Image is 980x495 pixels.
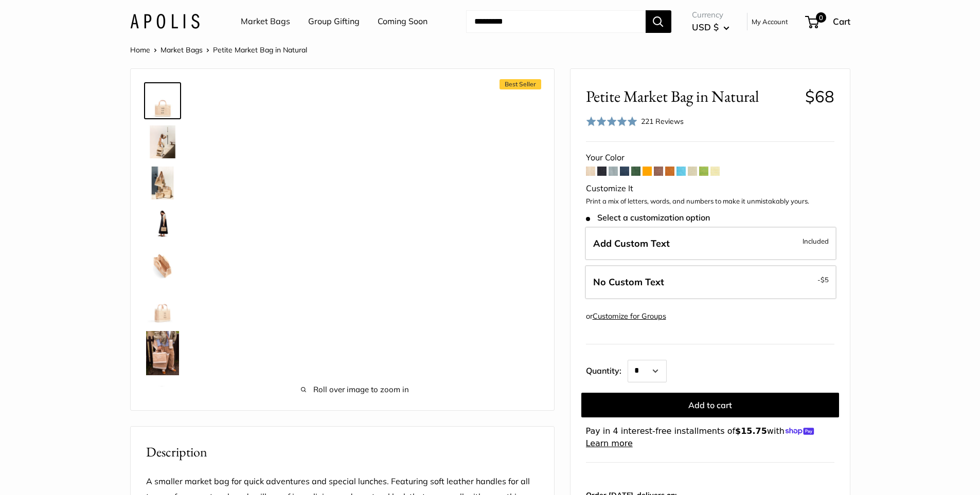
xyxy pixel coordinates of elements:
[466,10,646,33] input: Search...
[213,45,307,54] span: Petite Market Bag in Natural
[817,273,829,286] span: -
[586,196,834,207] p: Print a mix of letters, words, and numbers to make it unmistakably yours.
[586,181,834,196] div: Customize It
[586,213,710,223] span: Select a customization option
[144,164,181,201] a: description_The Original Market bag in its 4 native styles
[593,276,664,288] span: No Custom Text
[144,247,181,284] a: description_Spacious inner area with room for everything.
[146,167,179,199] img: description_The Original Market bag in its 4 native styles
[815,12,826,23] span: 0
[144,329,181,377] a: Petite Market Bag in Natural
[241,14,290,29] a: Market Bags
[692,19,729,35] button: USD $
[146,249,179,282] img: description_Spacious inner area with room for everything.
[692,8,729,22] span: Currency
[161,45,203,54] a: Market Bags
[641,117,684,126] span: 221 Reviews
[586,87,797,106] span: Petite Market Bag in Natural
[130,43,307,57] nav: Breadcrumb
[308,14,360,29] a: Group Gifting
[144,381,181,418] a: Petite Market Bag in Natural
[144,123,181,160] a: description_Effortless style that elevates every moment
[146,125,179,158] img: description_Effortless style that elevates every moment
[585,265,836,299] label: Leave Blank
[146,84,179,117] img: Petite Market Bag in Natural
[130,14,200,29] img: Apolis
[378,14,427,29] a: Coming Soon
[585,227,836,261] label: Add Custom Text
[144,206,181,243] a: Petite Market Bag in Natural
[581,393,839,417] button: Add to cart
[146,208,179,241] img: Petite Market Bag in Natural
[146,442,539,462] h2: Description
[593,237,670,249] span: Add Custom Text
[803,235,829,247] span: Included
[144,288,181,325] a: Petite Market Bag in Natural
[586,150,834,166] div: Your Color
[821,276,829,284] span: $5
[213,382,497,397] span: Roll over image to zoom in
[146,383,179,416] img: Petite Market Bag in Natural
[146,290,179,323] img: Petite Market Bag in Natural
[692,22,719,32] span: USD $
[833,16,850,27] span: Cart
[805,86,834,106] span: $68
[586,357,628,382] label: Quantity:
[806,13,850,30] a: 0 Cart
[146,331,179,375] img: Petite Market Bag in Natural
[593,311,666,321] a: Customize for Groups
[130,45,150,54] a: Home
[144,82,181,119] a: Petite Market Bag in Natural
[646,10,671,33] button: Search
[500,79,541,89] span: Best Seller
[586,309,666,323] div: or
[752,15,788,28] a: My Account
